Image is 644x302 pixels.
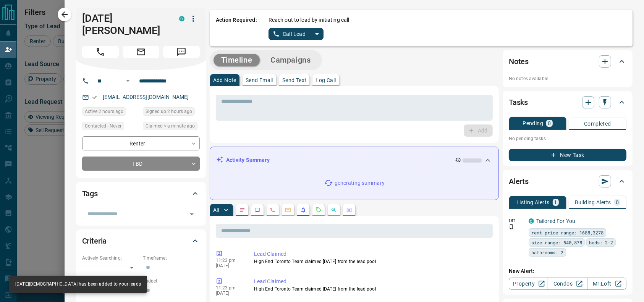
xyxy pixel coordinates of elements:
span: Email [123,46,159,58]
svg: Notes [239,207,245,213]
p: No pending tasks [509,133,626,144]
p: generating summary [335,179,385,187]
div: Renter [82,136,200,150]
span: Signed up 2 hours ago [146,108,192,115]
span: Contacted - Never [85,122,121,130]
div: Mon Aug 18 2025 [143,122,200,132]
svg: Lead Browsing Activity [254,207,261,213]
svg: Requests [316,207,322,213]
div: Criteria [82,232,200,250]
p: [DATE] [216,263,243,268]
p: Send Email [246,78,273,83]
p: Timeframe: [143,255,200,262]
p: High End Toronto Team claimed [DATE] from the lead pool [254,286,490,292]
div: split button [269,28,324,40]
p: Log Call [316,78,336,83]
button: New Task [509,149,626,161]
svg: Opportunities [331,207,337,213]
svg: Email Verified [92,95,97,100]
h1: [DATE][PERSON_NAME] [82,12,168,37]
div: Tags [82,184,200,203]
p: 0 [616,200,619,205]
div: TBD [82,157,200,171]
p: 0 [548,121,551,126]
div: Alerts [509,172,626,191]
span: bathrooms: 2 [531,249,563,256]
p: Lead Claimed [254,278,490,286]
h2: Alerts [509,175,529,187]
a: [EMAIL_ADDRESS][DOMAIN_NAME] [103,94,189,100]
span: size range: 540,878 [531,239,582,246]
span: Call [82,46,119,58]
div: condos.ca [179,16,184,21]
p: Reach out to lead by initiating call [269,16,350,24]
p: 11:23 pm [216,258,243,263]
button: Open [123,76,133,86]
a: Tailored For You [536,218,575,224]
h2: Tags [82,187,98,200]
svg: Agent Actions [346,207,352,213]
h2: Notes [509,55,529,68]
p: All [213,207,219,213]
span: Claimed < a minute ago [146,122,195,130]
div: Tasks [509,93,626,111]
p: Budget: [143,278,200,284]
p: Pending [523,121,543,126]
svg: Calls [270,207,276,213]
p: Actively Searching: [82,255,139,262]
button: Campaigns [263,54,318,66]
button: Timeline [214,54,260,66]
p: Listing Alerts [516,200,550,205]
p: Lead Claimed [254,250,490,258]
p: Building Alerts [575,200,611,205]
p: No notes available [509,75,626,82]
a: Mr.Loft [587,278,626,290]
span: Active 2 hours ago [85,108,123,115]
p: High End Toronto Team claimed [DATE] from the lead pool [254,258,490,265]
p: Add Note [213,78,236,83]
div: condos.ca [529,218,534,224]
svg: Push Notification Only [509,224,514,229]
div: Notes [509,52,626,71]
p: [DATE] [216,291,243,296]
a: Condos [548,278,587,290]
p: Activity Summary [226,156,270,164]
p: 11:23 pm [216,285,243,291]
p: New Alert: [509,267,626,275]
p: Action Required: [216,16,257,40]
button: Open [186,209,197,220]
p: Off [509,217,524,224]
p: 1 [554,200,557,205]
span: Message [163,46,200,58]
h2: Criteria [82,235,107,247]
p: Send Text [282,78,307,83]
h2: Tasks [509,96,528,108]
div: [DATE][DEMOGRAPHIC_DATA] has been added to your leads [15,278,141,291]
div: Activity Summary [216,153,492,167]
p: Completed [584,121,611,126]
a: Property [509,278,548,290]
svg: Emails [285,207,291,213]
button: Call Lead [269,28,311,40]
svg: Listing Alerts [300,207,306,213]
div: Mon Aug 18 2025 [143,107,200,118]
div: Mon Aug 18 2025 [82,107,139,118]
span: rent price range: 1688,3278 [531,229,604,236]
span: beds: 2-2 [589,239,613,246]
